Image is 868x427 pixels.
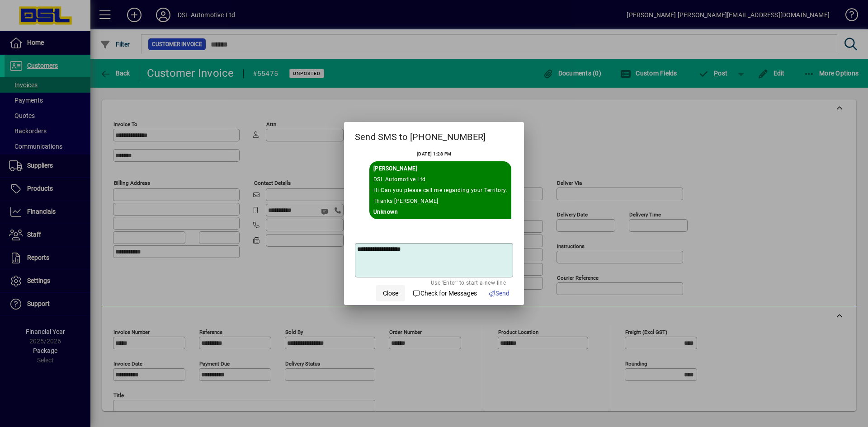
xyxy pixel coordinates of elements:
span: Close [383,289,398,298]
div: Sent By [373,163,508,174]
h2: Send SMS to [PHONE_NUMBER] [344,122,524,148]
div: Unknown [373,206,508,217]
span: Send [488,289,510,298]
mat-hint: Use 'Enter' to start a new line [431,277,506,287]
button: Close [376,285,405,301]
span: Check for Messages [412,289,477,298]
button: Check for Messages [409,285,481,301]
div: DSL Automotive Ltd Hi Can you please call me regarding your Territory. Thanks [PERSON_NAME] [373,174,508,206]
div: [DATE] 1:28 PM [417,149,452,160]
button: Send [484,285,514,301]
